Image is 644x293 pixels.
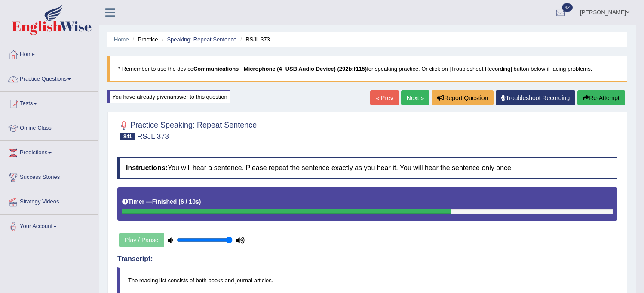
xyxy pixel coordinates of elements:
[0,67,98,89] a: Practice Questions
[120,133,135,140] span: 841
[117,119,257,140] h2: Practice Speaking: Repeat Sentence
[122,199,201,205] h5: Timer —
[178,198,181,205] b: (
[107,90,230,103] div: You have already given answer to this question
[199,198,201,205] b: )
[432,90,494,105] button: Report Question
[117,157,617,179] h4: You will hear a sentence. Please repeat the sentence exactly as you hear it. You will hear the se...
[496,90,575,105] a: Troubleshoot Recording
[117,255,617,263] h4: Transcript:
[114,36,129,43] a: Home
[0,92,98,113] a: Tests
[0,190,98,212] a: Strategy Videos
[107,56,627,82] blockquote: * Remember to use the device for speaking practice. Or click on [Troubleshoot Recording] button b...
[130,35,158,44] li: Practice
[167,36,236,43] a: Speaking: Repeat Sentence
[0,43,98,64] a: Home
[181,198,199,205] b: 6 / 10s
[0,165,98,187] a: Success Stories
[0,116,98,138] a: Online Class
[238,35,270,44] li: RSJL 373
[0,215,98,236] a: Your Account
[137,132,169,140] small: RSJL 373
[193,65,367,72] b: Communications - Microphone (4- USB Audio Device) (292b:f115)
[562,3,573,12] span: 42
[401,90,429,105] a: Next »
[126,164,168,171] b: Instructions:
[370,90,399,105] a: « Prev
[577,90,625,105] button: Re-Attempt
[152,198,177,205] b: Finished
[0,141,98,162] a: Predictions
